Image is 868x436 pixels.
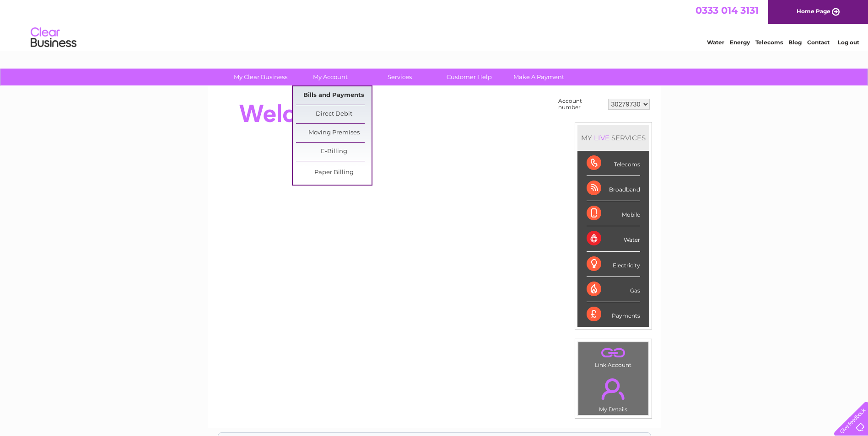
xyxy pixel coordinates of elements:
[587,201,640,226] div: Mobile
[296,143,372,161] a: E-Billing
[296,124,372,142] a: Moving Premises
[807,39,830,46] a: Contact
[362,69,437,85] a: Services
[577,125,649,151] div: MY SERVICES
[581,345,646,361] a: .
[296,105,372,123] a: Direct Debit
[707,39,724,46] a: Water
[578,342,649,371] td: Link Account
[755,39,783,46] a: Telecoms
[501,69,577,85] a: Make A Payment
[296,164,372,182] a: Paper Billing
[292,69,368,85] a: My Account
[223,69,298,85] a: My Clear Business
[578,371,649,415] td: My Details
[587,226,640,251] div: Water
[592,133,611,142] div: LIVE
[788,39,802,46] a: Blog
[218,5,651,44] div: Clear Business is a trading name of Verastar Limited (registered in [GEOGRAPHIC_DATA] No. 3667643...
[587,277,640,302] div: Gas
[581,373,646,405] a: .
[587,151,640,176] div: Telecoms
[587,302,640,327] div: Payments
[587,176,640,201] div: Broadband
[30,24,77,52] img: logo.png
[587,252,640,277] div: Electricity
[730,39,750,46] a: Energy
[431,69,507,85] a: Customer Help
[296,86,372,105] a: Bills and Payments
[556,96,606,113] td: Account number
[838,39,859,46] a: Log out
[695,5,759,16] a: 0333 014 3131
